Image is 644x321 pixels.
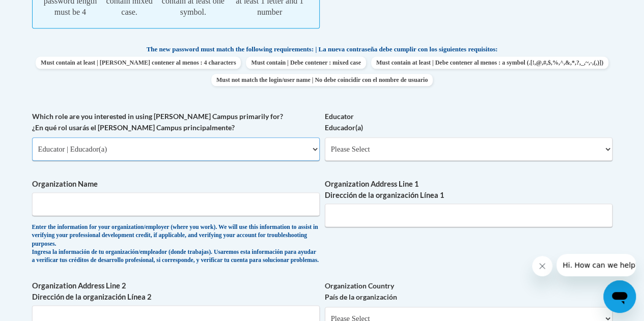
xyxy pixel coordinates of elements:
span: Hi. How can we help? [6,7,82,15]
span: Must contain at least | Debe contener al menos : a symbol (.[!,@,#,$,%,^,&,*,?,_,~,-,(,)]) [371,56,608,69]
iframe: Button to launch messaging window [603,280,636,313]
label: Organization Country País de la organización [325,280,612,303]
label: Organization Name [32,179,320,190]
span: Must contain at least | [PERSON_NAME] contener al menos : 4 characters [36,56,241,69]
label: Which role are you interested in using [PERSON_NAME] Campus primarily for? ¿En qué rol usarás el ... [32,111,320,133]
label: Organization Address Line 1 Dirección de la organización Línea 1 [325,179,612,201]
label: Educator Educador(a) [325,111,612,133]
iframe: Message from company [556,254,636,276]
span: Must contain | Debe contener : mixed case [246,56,366,69]
label: Organization Address Line 2 Dirección de la organización Línea 2 [32,280,320,303]
span: The new password must match the following requirements: | La nueva contraseña debe cumplir con lo... [147,45,498,54]
iframe: Close message [532,256,552,276]
span: Must not match the login/user name | No debe coincidir con el nombre de usuario [211,74,433,86]
div: Enter the information for your organization/employer (where you work). We will use this informati... [32,223,320,265]
input: Metadata input [32,192,320,216]
input: Metadata input [325,203,612,227]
